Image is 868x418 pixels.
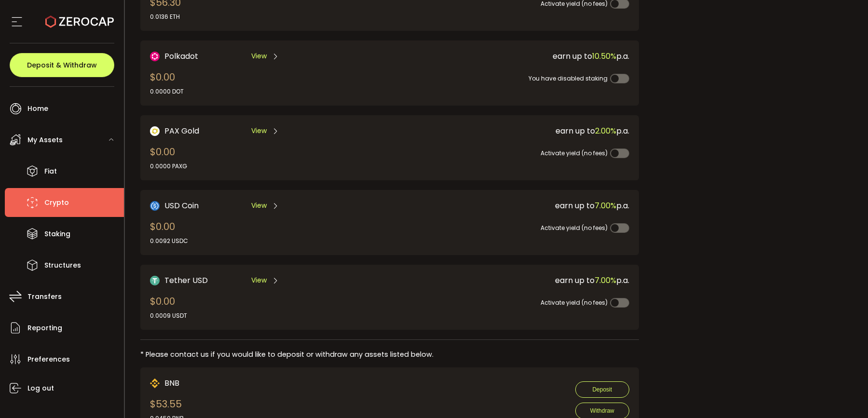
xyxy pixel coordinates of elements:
[251,51,267,61] span: View
[44,164,57,178] span: Fiat
[164,125,199,137] span: PAX Gold
[44,258,81,272] span: Structures
[592,51,616,62] span: 10.50%
[150,294,187,320] div: $0.00
[164,200,199,212] span: USD Coin
[385,200,629,212] div: earn up to p.a.
[590,407,614,414] span: Withdraw
[592,386,612,393] span: Deposit
[140,350,639,360] div: * Please contact us if you would like to deposit or withdraw any assets listed below.
[10,53,114,77] button: Deposit & Withdraw
[27,381,54,395] span: Log out
[150,311,187,320] div: 0.0009 USDT
[150,219,188,245] div: $0.00
[575,381,629,398] button: Deposit
[27,102,48,116] span: Home
[44,196,69,210] span: Crypto
[27,290,62,304] span: Transfers
[150,87,184,96] div: 0.0000 DOT
[164,274,208,286] span: Tether USD
[595,200,616,211] span: 7.00%
[150,378,160,388] img: bnb_bsc_portfolio.png
[820,372,868,418] iframe: Chat Widget
[251,275,267,285] span: View
[385,50,629,62] div: earn up to p.a.
[150,126,160,136] img: PAX Gold
[150,162,187,171] div: 0.0000 PAXG
[150,13,181,21] div: 0.0136 ETH
[529,74,608,82] span: You have disabled staking
[27,133,63,147] span: My Assets
[251,126,267,136] span: View
[27,321,62,335] span: Reporting
[595,275,616,286] span: 7.00%
[541,224,608,232] span: Activate yield (no fees)
[595,125,616,136] span: 2.00%
[27,62,97,68] span: Deposit & Withdraw
[150,237,188,245] div: 0.0092 USDC
[150,145,187,171] div: $0.00
[27,352,70,366] span: Preferences
[385,274,629,286] div: earn up to p.a.
[150,201,160,211] img: USD Coin
[385,125,629,137] div: earn up to p.a.
[541,149,608,157] span: Activate yield (no fees)
[164,377,179,389] span: BNB
[150,70,184,96] div: $0.00
[541,298,608,307] span: Activate yield (no fees)
[164,50,198,62] span: Polkadot
[44,227,70,241] span: Staking
[150,276,160,285] img: Tether USD
[251,201,267,211] span: View
[150,52,160,61] img: DOT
